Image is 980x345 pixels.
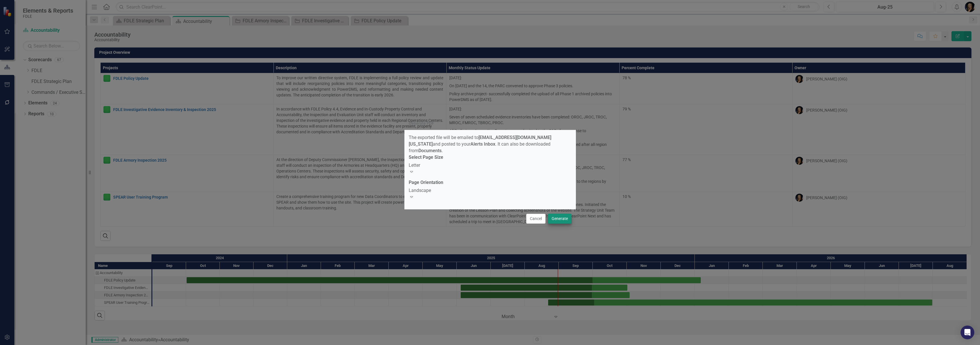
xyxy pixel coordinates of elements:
[961,326,974,339] div: Open Intercom Messenger
[526,214,546,224] button: Cancel
[409,162,572,169] div: Letter
[418,148,442,153] strong: Documents
[548,214,572,224] button: Generate
[409,187,572,194] div: Landscape
[409,154,443,161] label: Select Page Size
[409,179,443,186] label: Page Orientation
[470,141,495,147] strong: Alerts Inbox
[409,135,551,153] span: The exported file will be emailed to and posted to your . It can also be downloaded from .
[409,121,434,126] div: Generate PDF
[409,135,551,147] strong: [EMAIL_ADDRESS][DOMAIN_NAME][US_STATE]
